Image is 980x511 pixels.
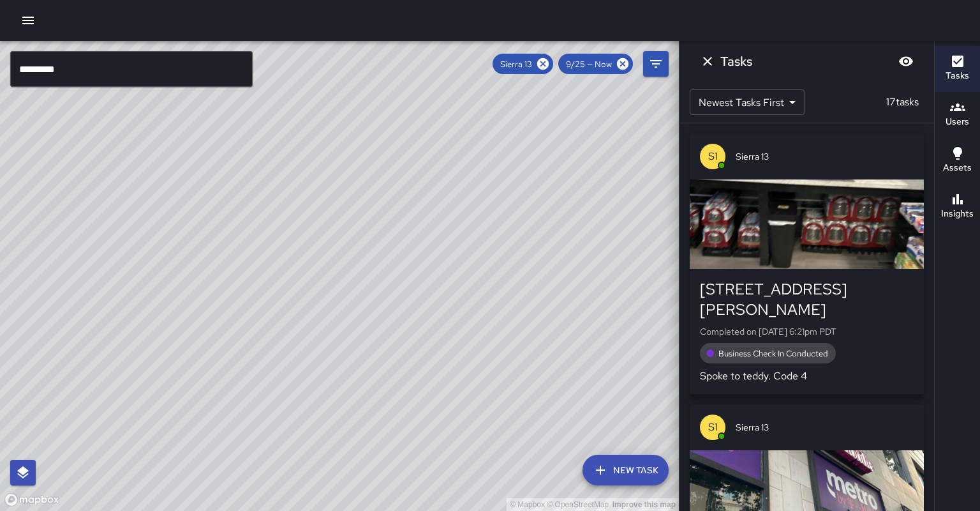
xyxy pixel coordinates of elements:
[708,420,718,435] p: S1
[690,133,924,394] button: S1Sierra 13[STREET_ADDRESS][PERSON_NAME]Completed on [DATE] 6:21pm PDTBusiness Check In Conducted...
[881,95,924,110] p: 17 tasks
[935,92,980,138] button: Users
[935,138,980,184] button: Assets
[736,421,914,434] span: Sierra 13
[935,46,980,92] button: Tasks
[700,369,914,384] p: Spoke to teddy. Code 4
[943,161,972,175] h6: Assets
[695,49,720,74] button: Dismiss
[583,455,669,485] button: New Task
[720,51,752,72] h6: Tasks
[643,51,669,77] button: Filters
[708,149,718,164] p: S1
[946,115,969,129] h6: Users
[700,325,914,338] p: Completed on [DATE] 6:21pm PDT
[946,69,969,83] h6: Tasks
[493,54,553,74] div: Sierra 13
[736,150,914,163] span: Sierra 13
[558,54,633,74] div: 9/25 — Now
[700,279,914,320] div: [STREET_ADDRESS][PERSON_NAME]
[941,207,974,221] h6: Insights
[711,348,836,359] span: Business Check In Conducted
[893,49,919,74] button: Blur
[493,59,540,70] span: Sierra 13
[935,184,980,230] button: Insights
[690,89,805,115] div: Newest Tasks First
[558,59,620,70] span: 9/25 — Now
